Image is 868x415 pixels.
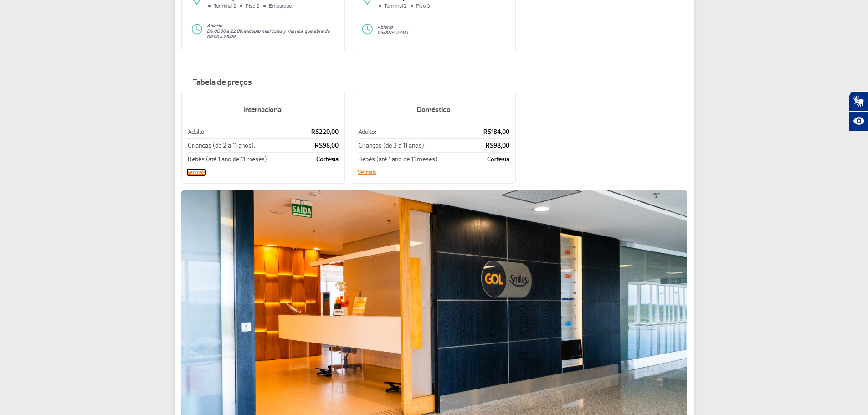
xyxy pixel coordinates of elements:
p: Adulto: [358,128,472,136]
p: De 06:00 a 22:00, excepto miércoles y viernes, que abre de 06:00 a 23:00 [207,29,336,40]
li: Terminal 2 [207,4,239,9]
div: Plugin de acessibilidade da Hand Talk. [849,91,868,131]
button: Ver mais [187,170,205,175]
h4: Tabela de preços [181,78,687,87]
li: Terminal 2 [377,4,409,9]
p: Crianças (de 2 a 11 anos): [188,141,300,150]
button: Ver mais [358,170,376,175]
p: Bebês (até 1 ano de 11 meses): [188,155,300,164]
li: Embarque [262,4,294,9]
p: R$184,00 [473,128,510,136]
h5: Internacional [187,98,339,122]
strong: Abierto [207,23,222,29]
strong: Abierto [377,24,393,30]
p: R$98,00 [473,141,510,150]
p: Bebês (até 1 ano de 11 meses): [358,155,472,164]
p: R$98,00 [301,141,339,150]
p: Adulto: [188,128,300,136]
p: Cortesia [301,155,339,164]
li: Piso 2 [239,4,262,9]
p: Crianças (de 2 a 11 anos): [358,141,472,150]
li: Piso 3 [409,4,432,9]
p: 05:00 às 23:00 [377,30,506,36]
button: Abrir recursos assistivos. [849,111,868,131]
p: R$220,00 [301,128,339,136]
button: Abrir tradutor de língua de sinais. [849,91,868,111]
p: Cortesia [473,155,510,164]
h5: Doméstico [358,98,510,122]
